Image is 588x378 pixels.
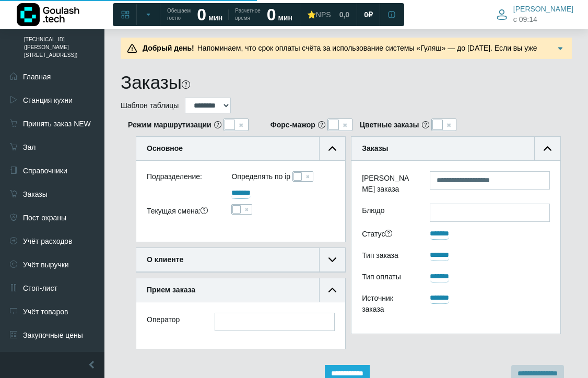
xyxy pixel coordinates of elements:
[143,44,194,52] b: Добрый день!
[235,7,260,22] span: Расчетное время
[362,144,388,152] b: Заказы
[490,2,580,27] button: [PERSON_NAME] c 09:14
[127,43,137,54] img: Предупреждение
[513,4,573,14] span: [PERSON_NAME]
[307,10,331,19] div: ⭐
[139,204,224,220] div: Текущая смена:
[147,144,183,152] b: Основное
[208,14,222,22] span: мин
[139,44,537,74] span: Напоминаем, что срок оплаты счёта за использование системы «Гуляш» — до [DATE]. Если вы уже произ...
[278,14,292,22] span: мин
[339,10,349,19] span: 0,0
[360,120,419,131] b: Цветные заказы
[555,43,566,54] img: Подробнее
[301,5,356,24] a: ⭐NPS 0,0
[271,120,315,131] b: Форс-мажор
[167,7,191,22] span: Обещаем гостю
[121,72,182,93] h1: Заказы
[147,314,180,325] label: Оператор
[364,10,368,19] span: 0
[354,171,422,198] label: [PERSON_NAME] заказа
[354,204,422,222] label: Блюдо
[147,255,183,264] b: О клиенте
[328,145,336,152] img: collapse
[354,291,422,318] div: Источник заказа
[147,286,195,294] b: Прием заказа
[161,5,299,24] a: Обещаем гостю 0 мин Расчетное время 0 мин
[267,5,276,24] strong: 0
[354,227,422,243] div: Статус
[328,286,336,294] img: collapse
[544,145,551,152] img: collapse
[358,5,379,24] a: 0 ₽
[17,3,79,26] img: Логотип компании Goulash.tech
[316,10,331,19] span: NPS
[368,10,373,19] span: ₽
[139,171,224,186] div: Подразделение:
[513,14,537,25] span: c 09:14
[121,100,179,111] label: Шаблон таблицы
[128,120,211,131] b: Режим маршрутизации
[354,270,422,286] div: Тип оплаты
[231,171,290,182] label: Определять по ip
[354,249,422,265] div: Тип заказа
[197,5,206,24] strong: 0
[328,256,336,264] img: collapse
